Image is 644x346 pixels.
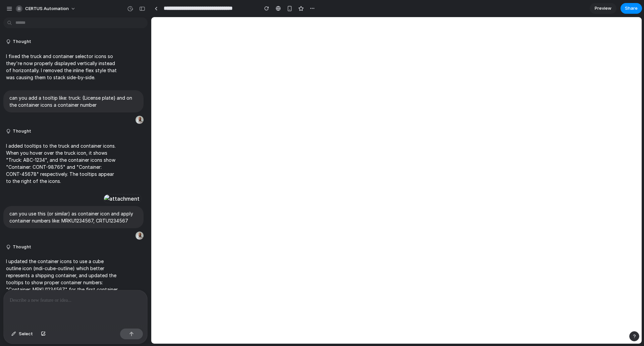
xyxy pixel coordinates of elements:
[6,53,118,81] p: I fixed the truck and container selector icons so they're now properly displayed vertically inste...
[621,3,642,14] button: Share
[595,5,611,12] span: Preview
[590,3,616,14] a: Preview
[13,3,79,14] button: CERTUS Automation
[8,329,36,339] button: Select
[6,258,118,307] p: I updated the container icons to use a cube outline icon (mdi-cube-outline) which better represen...
[9,210,138,224] p: can you use this (or similar) as container icon and apply container numbers like: MRKU1234567, CR...
[9,94,138,108] p: can you add a tooltip like: truck: {License plate} and on the container icons a container number
[19,331,33,337] span: Select
[6,142,118,185] p: I added tooltips to the truck and container icons. When you hover over the truck icon, it shows "...
[25,5,69,12] span: CERTUS Automation
[625,5,638,12] span: Share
